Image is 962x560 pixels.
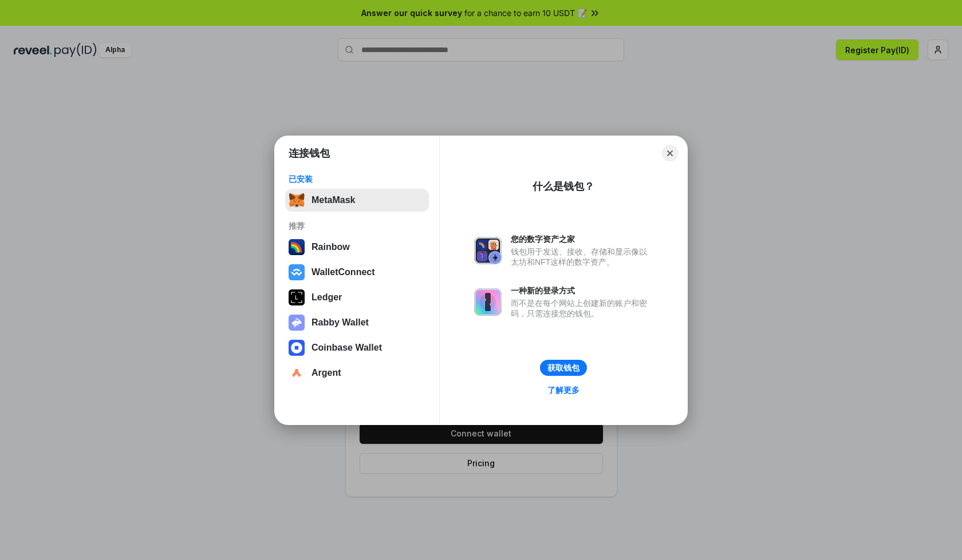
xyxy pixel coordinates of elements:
[285,311,429,334] button: Rabby Wallet
[289,239,305,255] img: svg+xml,%3Csvg%20width%3D%22120%22%20height%3D%22120%22%20viewBox%3D%220%200%20120%20120%22%20fil...
[511,298,653,319] div: 而不是在每个网站上创建新的账户和密码，只需连接您的钱包。
[312,292,342,303] div: Ledger
[662,145,678,161] button: Close
[312,317,369,328] div: Rabby Wallet
[312,242,350,252] div: Rainbow
[312,195,355,205] div: MetaMask
[312,368,341,378] div: Argent
[285,261,429,284] button: WalletConnect
[289,365,305,381] img: svg+xml,%3Csvg%20width%3D%2228%22%20height%3D%2228%22%20viewBox%3D%220%200%2028%2028%22%20fill%3D...
[540,360,587,376] button: 获取钱包
[285,336,429,359] button: Coinbase Wallet
[474,237,502,264] img: svg+xml,%3Csvg%20xmlns%3D%22http%3A%2F%2Fwww.w3.org%2F2000%2Fsvg%22%20fill%3D%22none%22%20viewBox...
[289,289,305,305] img: svg+xml,%3Csvg%20xmlns%3D%22http%3A%2F%2Fwww.w3.org%2F2000%2Fsvg%22%20width%3D%2228%22%20height%3...
[289,146,330,160] h1: 连接钱包
[511,247,653,267] div: 钱包用于发送、接收、存储和显示像以太坊和NFT这样的数字资产。
[289,340,305,356] img: svg+xml,%3Csvg%20width%3D%2228%22%20height%3D%2228%22%20viewBox%3D%220%200%2028%2028%22%20fill%3D...
[285,362,429,384] button: Argent
[289,192,305,208] img: svg+xml,%3Csvg%20fill%3D%22none%22%20height%3D%2233%22%20viewBox%3D%220%200%2035%2033%22%20width%...
[289,174,425,184] div: 已安装
[289,221,425,231] div: 推荐
[511,285,653,296] div: 一种新的登录方式
[312,267,375,277] div: WalletConnect
[285,236,429,259] button: Rainbow
[511,234,653,244] div: 您的数字资产之家
[474,288,502,316] img: svg+xml,%3Csvg%20xmlns%3D%22http%3A%2F%2Fwww.w3.org%2F2000%2Fsvg%22%20fill%3D%22none%22%20viewBox...
[289,315,305,331] img: svg+xml,%3Csvg%20xmlns%3D%22http%3A%2F%2Fwww.w3.org%2F2000%2Fsvg%22%20fill%3D%22none%22%20viewBox...
[312,343,382,353] div: Coinbase Wallet
[285,189,429,212] button: MetaMask
[541,383,586,398] a: 了解更多
[285,286,429,309] button: Ledger
[547,385,579,395] div: 了解更多
[533,180,594,193] div: 什么是钱包？
[289,264,305,280] img: svg+xml,%3Csvg%20width%3D%2228%22%20height%3D%2228%22%20viewBox%3D%220%200%2028%2028%22%20fill%3D...
[547,363,579,373] div: 获取钱包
